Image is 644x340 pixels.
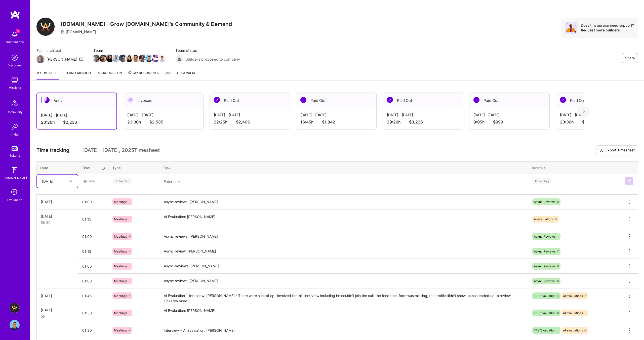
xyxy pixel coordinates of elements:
[36,70,59,80] a: My timesheet
[160,230,528,243] textarea: Async reviews: [PERSON_NAME]
[560,97,566,103] img: Paid Out
[78,260,109,273] input: HH:MM
[149,119,163,125] span: $2,585
[534,279,555,283] span: Async Reviews
[41,220,74,225] div: 5h 30m
[114,235,127,238] span: Meetings
[10,303,20,313] img: A.Team - Grow A.Team's Community & Demand
[473,97,479,103] img: Paid Out
[93,54,100,63] a: Team Member Avatar
[93,48,165,53] span: Team
[106,55,113,62] img: Team Member Avatar
[236,119,250,125] span: $2,465
[82,147,160,153] span: [DATE] - [DATE] , 2025 Timesheet
[7,197,22,202] div: Evaluation
[6,39,24,45] div: Notifications
[119,54,126,63] a: Team Member Avatar
[3,175,27,181] div: [DOMAIN_NAME]
[127,112,199,117] div: [DATE] - [DATE]
[185,57,240,62] span: Builders proposed to company
[8,320,21,330] a: User Avatar
[296,93,376,108] div: Paid Out
[78,324,109,337] input: HH:MM
[493,119,503,125] span: $999
[114,264,127,268] span: Meetings
[42,179,53,184] div: [DATE]
[114,279,127,283] span: Meetings
[534,200,555,204] span: Async Reviews
[146,54,152,63] a: Team Member Avatar
[583,109,585,113] img: right
[132,55,140,62] img: Team Member Avatar
[114,249,127,253] span: Meetings
[10,53,20,63] img: discovery
[152,54,159,63] a: Team Member Avatar
[79,57,83,61] i: icon Mail
[581,23,634,28] div: Does this mission need support?
[78,212,109,226] input: HH:MM
[139,54,146,63] a: Team Member Avatar
[78,289,109,303] input: HH:MM
[10,29,20,39] img: bell
[534,294,555,298] span: TFS/Evaluation
[41,112,112,118] div: [DATE] - [DATE]
[152,55,159,62] img: Team Member Avatar
[582,119,596,125] span: $2,585
[133,54,139,63] a: Team Member Avatar
[36,48,83,53] span: Team architect
[469,93,549,108] div: Paid Out
[596,145,638,155] button: Export Timesheet
[387,112,459,117] div: [DATE] - [DATE]
[128,70,159,76] span: My Documents
[565,22,577,34] img: Avatar
[93,55,100,62] img: Team Member Avatar
[127,97,133,103] img: Invoiced
[123,93,203,108] div: Invoiced
[175,48,240,53] span: Team status
[534,328,555,332] span: TFS/Evaluation
[69,180,72,182] i: icon Chevron
[159,161,528,174] th: Task
[10,188,19,197] i: icon SelectionTeam
[128,70,159,80] a: My Documents
[177,70,196,80] a: Team Pulse
[300,97,306,103] img: Paid Out
[165,70,171,80] a: FAQ
[473,119,545,125] div: 9:05 h
[160,324,528,337] textarea: Interview + AI Evaluation: [PERSON_NAME]
[126,55,133,62] img: Team Member Avatar
[113,177,132,185] div: Enter Tag
[322,119,335,125] span: $1,842
[560,119,632,125] div: 23:30 h
[127,119,199,125] div: 23:30 h
[177,71,196,75] span: Team Pulse
[534,311,555,315] span: TFS/Evaluation
[10,320,20,330] img: User Avatar
[112,55,120,62] img: Team Member Avatar
[300,119,372,125] div: 16:45 h
[82,165,105,171] div: Time
[44,97,50,103] img: Active
[10,75,20,85] img: teamwork
[61,29,96,34] div: [DOMAIN_NAME]
[61,21,232,27] h3: [DOMAIN_NAME] - Grow [DOMAIN_NAME]'s Community & Demand
[41,214,74,219] div: [DATE]
[8,63,22,68] div: Discovery
[10,165,20,175] img: guide book
[61,30,65,34] i: icon CompanyGray
[409,119,423,125] span: $3,226
[534,249,555,253] span: Async Reviews
[109,161,159,174] th: Type
[214,112,286,117] div: [DATE] - [DATE]
[114,200,127,204] span: Meetings
[214,97,220,103] img: Paid Out
[10,10,20,19] img: logo
[532,165,617,171] div: Initiative
[160,244,528,258] textarea: Async review: [PERSON_NAME]
[10,122,20,132] img: Invite
[36,18,55,36] img: Company Logo
[160,289,528,303] textarea: AI Evaluation + Interview: [PERSON_NAME] - There were a lot of ops involved for this inetrview in...
[99,55,107,62] img: Team Member Avatar
[158,55,166,62] img: Team Member Avatar
[78,230,109,243] input: HH:MM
